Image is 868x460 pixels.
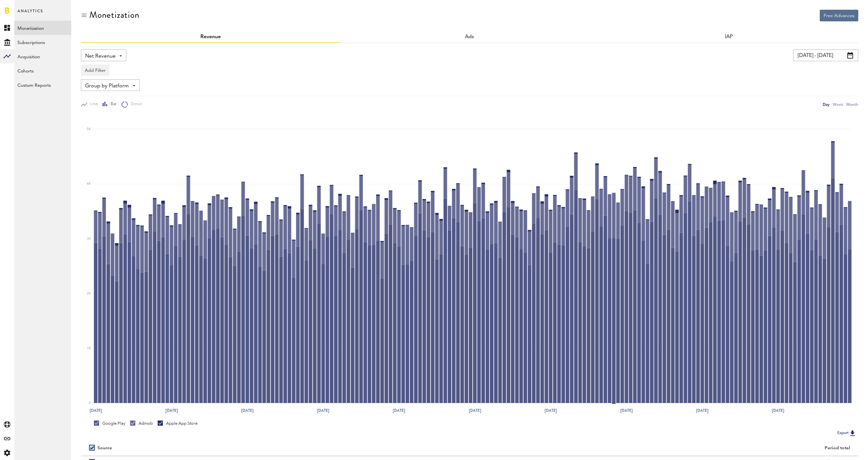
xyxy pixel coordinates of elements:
[87,182,91,185] text: 4K
[165,408,178,413] text: [DATE]
[94,421,125,426] div: Google Play
[158,421,197,426] div: Apple App Store
[87,292,91,295] text: 2K
[108,102,117,107] span: Bar
[317,408,329,413] text: [DATE]
[14,78,71,92] a: Custom Reports
[820,10,858,21] button: Free Advances
[846,101,858,108] div: Month
[85,81,129,92] span: Group by Platform
[14,21,71,35] a: Monetization
[817,441,862,457] iframe: Opens a widget where you can find more information
[87,347,91,350] text: 1K
[89,10,140,20] div: Monetization
[545,408,557,413] text: [DATE]
[833,101,843,108] div: Week
[241,408,254,413] text: [DATE]
[823,101,829,108] div: Day
[87,237,91,241] text: 3K
[97,445,112,451] div: Source
[89,401,91,405] text: 0
[469,408,481,413] text: [DATE]
[14,63,71,78] a: Cohorts
[465,34,474,39] a: Ads
[393,408,405,413] text: [DATE]
[87,102,98,107] span: Line
[17,7,43,21] span: Analytics
[849,429,856,437] img: Export
[90,408,102,413] text: [DATE]
[14,49,71,63] a: Acquisition
[478,445,851,451] div: Period total
[81,64,109,76] button: Add Filter
[620,408,633,413] text: [DATE]
[128,102,142,107] span: Donut
[87,128,91,131] text: 5K
[725,34,733,39] a: IAP
[130,421,153,426] div: Admob
[200,34,221,39] a: Revenue
[696,408,708,413] text: [DATE]
[772,408,784,413] text: [DATE]
[835,429,858,437] button: Export
[14,35,71,49] a: Subscriptions
[85,51,116,62] span: Net Revenue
